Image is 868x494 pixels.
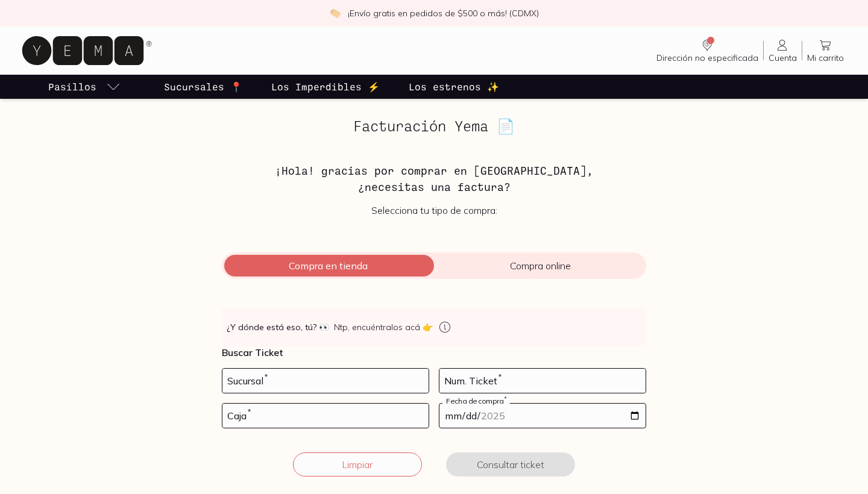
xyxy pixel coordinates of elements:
p: Buscar Ticket [222,346,646,358]
span: 👀 [319,321,329,333]
span: Cuenta [769,52,797,63]
a: pasillo-todos-link [46,75,123,99]
img: check [330,8,341,19]
p: Sucursales 📍 [164,80,242,94]
input: 03 [222,404,429,428]
h3: ¡Hola! gracias por comprar en [GEOGRAPHIC_DATA], ¿necesitas una factura? [222,163,646,195]
a: Los Imperdibles ⚡️ [269,75,382,99]
a: Mi carrito [802,38,849,63]
p: Los Imperdibles ⚡️ [271,80,380,94]
input: 123 [439,369,646,393]
input: 728 [222,369,429,393]
strong: ¿Y dónde está eso, tú? [227,321,329,333]
h2: Facturación Yema 📄 [222,118,646,134]
p: Los estrenos ✨ [409,80,499,94]
a: Cuenta [764,38,802,63]
p: Selecciona tu tipo de compra: [222,204,646,216]
span: Mi carrito [807,52,844,63]
span: Compra online [434,260,646,272]
span: Dirección no especificada [656,52,758,63]
p: Pasillos [48,80,96,94]
input: 14-05-2023 [439,404,646,428]
span: Compra en tienda [222,260,434,272]
a: Los estrenos ✨ [406,75,502,99]
button: Limpiar [293,452,422,477]
label: Fecha de compra [442,396,510,405]
a: Dirección no especificada [652,38,763,63]
a: Sucursales 📍 [162,75,245,99]
p: ¡Envío gratis en pedidos de $500 o más! (CDMX) [348,7,539,19]
span: Ntp, encuéntralos acá 👉 [334,321,433,333]
button: Consultar ticket [446,452,575,477]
